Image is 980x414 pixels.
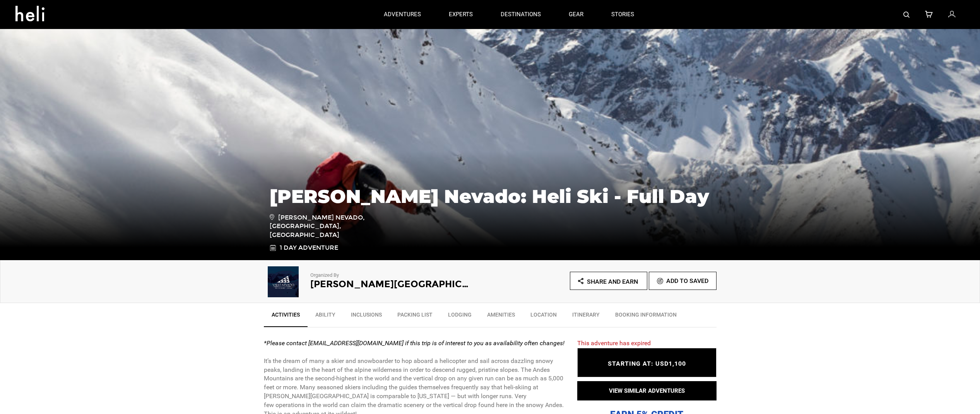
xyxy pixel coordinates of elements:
[587,278,638,285] span: Share and Earn
[264,339,564,347] strong: *Please contact [EMAIL_ADDRESS][DOMAIN_NAME] if this trip is of interest to you as availability o...
[479,307,523,326] a: Amenities
[608,360,686,367] span: STARTING AT: USD1,100
[280,244,338,252] span: 1 Day Adventure
[577,339,651,347] span: This adventure has expired
[449,10,473,19] p: experts
[384,10,421,19] p: adventures
[903,12,910,18] img: search-bar-icon.svg
[440,307,479,326] a: Lodging
[390,307,440,326] a: Packing List
[577,381,717,400] button: VIEW SIMILAR ADVENTURES
[523,307,564,326] a: Location
[264,266,303,297] img: 9c1864d4b621a9b97a927ae13930b216.png
[666,277,708,285] span: Add To Saved
[270,213,380,240] span: [PERSON_NAME] Nevado, [GEOGRAPHIC_DATA], [GEOGRAPHIC_DATA]
[308,307,343,326] a: Ability
[564,307,607,326] a: Itinerary
[264,307,308,327] a: Activities
[501,10,541,19] p: destinations
[310,279,469,289] h2: [PERSON_NAME][GEOGRAPHIC_DATA] [GEOGRAPHIC_DATA]
[607,307,684,326] a: BOOKING INFORMATION
[343,307,390,326] a: Inclusions
[270,186,711,207] h1: [PERSON_NAME] Nevado: Heli Ski - Full Day
[310,272,469,279] p: Organized By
